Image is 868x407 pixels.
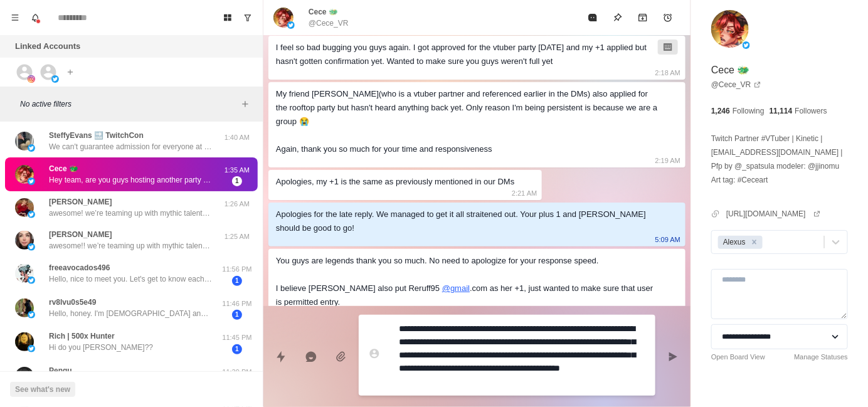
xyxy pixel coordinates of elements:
p: awesome! we’re teaming up with mythic talent for an exclusive afterparty and would love for you t... [49,208,212,219]
button: Send message [660,344,685,369]
p: [PERSON_NAME] [49,229,112,240]
p: Hello, honey. I'm [DEMOGRAPHIC_DATA] and divorced. Can I be your friend? [49,308,212,319]
img: picture [15,132,34,151]
span: 1 [232,176,242,186]
a: @Cece_VR [711,79,761,90]
p: Rich | 500x Hunter [49,330,115,342]
button: Archive [630,5,655,30]
img: picture [28,311,35,319]
button: Mark as read [580,5,605,30]
a: @gmail [442,283,470,293]
p: SteffyEvans 🔜 TwitchCon [49,130,144,141]
button: Show unread conversations [238,8,258,28]
img: picture [287,21,295,29]
img: picture [15,367,34,386]
button: Menu [5,8,25,28]
p: Twitch Partner #VTuber | Kinetic | [EMAIL_ADDRESS][DOMAIN_NAME] | Pfp by @_spatsula modeler: @jji... [711,132,848,187]
button: Quick replies [268,344,294,369]
p: Pengu [49,365,72,376]
img: picture [51,75,59,83]
div: Apologies for the late reply. We managed to get it all straitened out. Your plus 1 and [PERSON_NA... [276,208,658,235]
p: 2:19 AM [655,154,680,167]
img: picture [711,10,749,48]
button: Reply with AI [299,344,324,369]
img: picture [28,345,35,352]
a: Open Board View [711,352,765,362]
p: 2:21 AM [512,186,537,200]
p: 1:35 AM [221,165,253,176]
p: 11:46 PM [221,299,253,309]
span: 1 [232,310,242,320]
img: picture [28,277,35,284]
p: Hi do you [PERSON_NAME]?? [49,342,153,353]
span: 1 [232,276,242,286]
p: freeavocados496 [49,262,110,273]
button: Add account [63,65,78,80]
button: Add filters [238,97,253,112]
img: picture [743,41,750,49]
p: Following [733,105,765,117]
p: Linked Accounts [15,40,80,53]
div: Alexus [719,236,748,249]
p: 11,114 [770,105,793,117]
p: 1:26 AM [221,199,253,209]
img: picture [28,75,35,83]
p: 11:39 PM [221,367,253,378]
p: 1,246 [711,105,730,117]
img: picture [28,243,35,251]
img: picture [15,299,34,317]
a: Manage Statuses [794,352,848,362]
img: picture [28,144,35,152]
div: I feel so bad bugging you guys again. I got approved for the vtuber party [DATE] and my +1 applie... [276,41,658,68]
img: picture [273,8,294,28]
p: Cece 🐲 [309,6,338,18]
button: Add reminder [655,5,680,30]
div: My friend [PERSON_NAME](who is a vtuber partner and referenced earlier in the DMs) also applied f... [276,87,658,156]
p: awesome!! we’re teaming up with mythic talent for an exclusive afterparty and would love for you ... [49,240,212,251]
img: picture [15,231,34,250]
p: Followers [795,105,827,117]
img: picture [28,177,35,185]
p: Cece 🐲 [711,63,750,78]
p: [PERSON_NAME] [49,196,112,208]
p: Cece 🐲 [49,163,78,174]
img: picture [15,198,34,217]
p: 11:56 PM [221,264,253,275]
img: picture [15,332,34,351]
p: No active filters [20,98,238,110]
button: Notifications [25,8,45,28]
button: Pin [605,5,630,30]
a: [URL][DOMAIN_NAME] [726,208,821,219]
p: 1:40 AM [221,132,253,143]
button: Add media [329,344,354,369]
p: We can't guarantee admission for everyone at this time but would definitely be fine to send to yo... [49,141,212,152]
img: picture [28,211,35,218]
div: Remove Alexus [748,236,761,249]
p: Hey team, are you guys hosting another party this year? Thought I'd ask since I liked the one las... [49,174,212,186]
p: 5:09 AM [655,233,680,246]
p: 1:25 AM [221,231,253,242]
p: 2:18 AM [655,66,680,80]
button: See what's new [10,382,75,397]
div: You guys are legends thank you so much. No need to apologize for your response speed. I believe [... [276,254,658,309]
p: rv8lvu0s5e49 [49,297,96,308]
p: @Cece_VR [309,18,349,29]
span: 1 [232,344,242,354]
img: picture [15,264,34,283]
p: 11:45 PM [221,332,253,343]
img: picture [15,165,34,184]
p: Hello, nice to meet you. Let's get to know each other. Let's be friends. [49,273,212,285]
button: Board View [218,8,238,28]
div: Apologies, my +1 is the same as previously mentioned in our DMs [276,175,514,189]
